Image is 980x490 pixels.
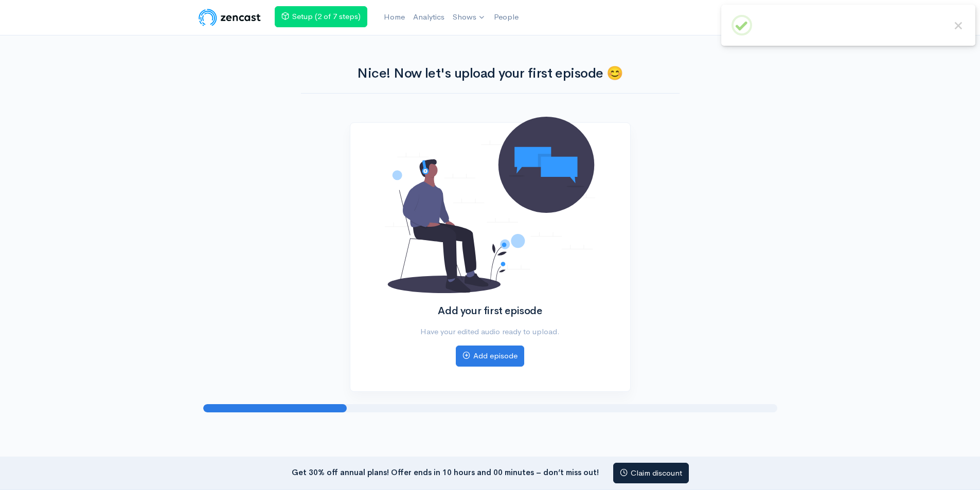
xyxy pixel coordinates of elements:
button: Close this dialog [952,19,965,32]
a: Add episode [456,346,524,367]
a: Setup (2 of 7 steps) [275,6,367,27]
a: Shows [449,6,490,29]
a: Claim discount [613,463,689,484]
img: No podcasts added [385,117,595,293]
a: Analytics [409,6,449,28]
h2: Add your first episode [385,305,595,317]
strong: Get 30% off annual plans! Offer ends in 10 hours and 00 minutes – don’t miss out! [292,467,599,477]
h1: Nice! Now let's upload your first episode 😊 [301,66,680,81]
img: ZenCast Logo [197,7,262,28]
p: Have your edited audio ready to upload. [385,326,595,338]
a: Help [717,7,754,29]
a: People [490,6,523,28]
a: Home [380,6,409,28]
